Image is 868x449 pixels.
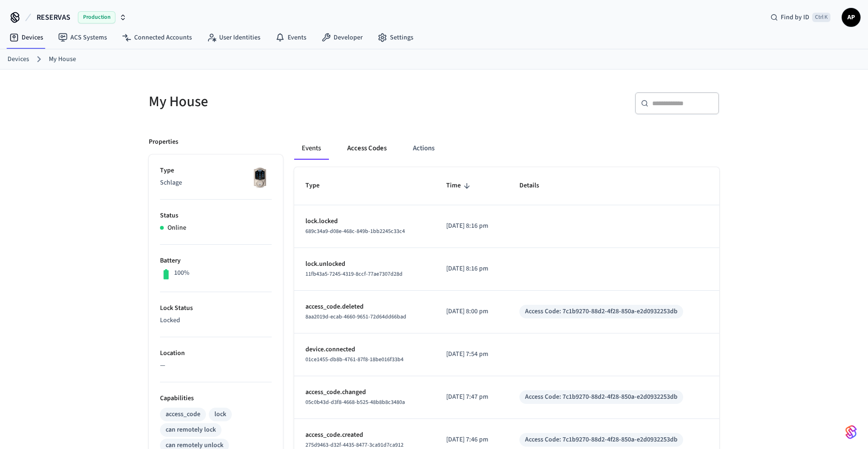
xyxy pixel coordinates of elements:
[160,166,272,176] p: Type
[781,13,809,22] span: Find by ID
[160,303,272,313] p: Lock Status
[49,54,76,64] a: My House
[525,307,678,317] div: Access Code: 7c1b9270-88d2-4f28-850a-e2d0932253db
[305,441,404,449] span: 275d9463-d32f-4435-8477-3ca91d7ca912
[160,394,272,403] p: Capabilities
[149,137,178,147] p: Properties
[51,29,114,46] a: ACS Systems
[763,9,838,26] div: Find by IDCtrl K
[525,392,678,402] div: Access Code: 7c1b9270-88d2-4f28-850a-e2d0932253db
[305,270,403,278] span: 11fb43a5-7245-4319-8ccf-77ae7307d28d
[199,29,268,46] a: User Identities
[842,8,860,27] button: AP
[305,398,405,406] span: 05c0b43d-d3f8-4668-b525-48b8b8c3480a
[78,11,115,23] span: Production
[160,361,272,371] p: —
[843,9,860,26] span: AP
[305,217,424,226] p: lock.locked
[160,316,272,325] p: Locked
[160,178,272,188] p: Schlage
[294,137,719,160] div: ant example
[305,430,424,440] p: access_code.created
[2,29,51,46] a: Devices
[314,29,370,46] a: Developer
[114,29,199,46] a: Connected Accounts
[525,435,678,445] div: Access Code: 7c1b9270-88d2-4f28-850a-e2d0932253db
[174,268,190,278] p: 100%
[446,264,497,274] p: [DATE] 8:16 pm
[305,313,406,321] span: 8aa2019d-ecab-4660-9651-72d64dd66bad
[446,221,497,231] p: [DATE] 8:16 pm
[8,54,29,64] a: Devices
[370,29,421,46] a: Settings
[845,425,857,440] img: SeamLogoGradient.69752ec5.svg
[166,410,200,419] div: access_code
[305,178,332,193] span: Type
[160,211,272,221] p: Status
[305,302,424,312] p: access_code.deleted
[160,348,272,358] p: Location
[446,178,473,193] span: Time
[446,307,497,317] p: [DATE] 8:00 pm
[305,259,424,269] p: lock.unlocked
[446,392,497,402] p: [DATE] 7:47 pm
[168,223,186,233] p: Online
[812,13,830,22] span: Ctrl K
[305,227,405,235] span: 689c34a9-d08e-468c-849b-1bb2245c33c4
[305,345,424,355] p: device.connected
[268,29,314,46] a: Events
[214,410,226,419] div: lock
[305,387,424,397] p: access_code.changed
[294,137,328,160] button: Events
[446,435,497,445] p: [DATE] 7:46 pm
[37,12,70,23] span: RESERVAS
[519,178,551,193] span: Details
[305,356,404,364] span: 01ce1455-db8b-4761-87f8-18be016f33b4
[446,349,497,359] p: [DATE] 7:54 pm
[340,137,394,160] button: Access Codes
[166,425,216,435] div: can remotely lock
[405,137,442,160] button: Actions
[248,166,272,189] img: Schlage Sense Smart Deadbolt with Camelot Trim, Front
[149,92,428,111] h5: My House
[160,256,272,266] p: Battery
